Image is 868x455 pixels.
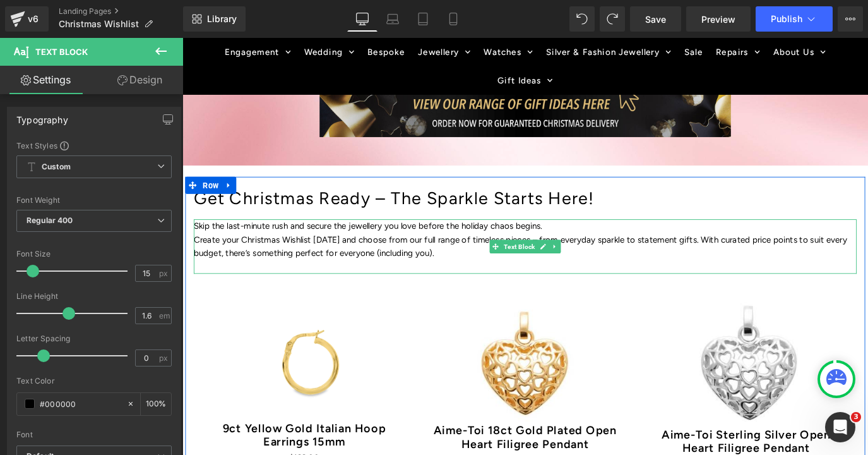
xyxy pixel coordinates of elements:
h1: Get Christmas Ready – The Sparkle Starts Here! [13,174,751,183]
div: Line Height [16,292,172,301]
div: v6 [25,11,41,27]
a: Laptop [378,6,408,32]
button: More [838,6,863,32]
div: % [141,393,171,415]
a: Desktop [347,6,378,32]
span: px [159,354,170,362]
a: Expand / Collapse [44,155,60,174]
span: px [159,269,170,277]
img: 9ct Yellow Gold Italian Hoop Earrings 15mm [69,294,202,427]
span: Text Block [35,47,88,57]
b: Custom [42,162,71,173]
div: Text Color [16,377,172,385]
p: Create your Christmas Wishlist [DATE] and choose from our full range of timeless pieces – from ev... [13,217,751,248]
span: Christmas Wishlist [59,19,139,29]
div: Font Size [16,250,172,258]
a: Expand / Collapse [408,225,422,240]
span: Publish [771,14,802,24]
span: em [159,312,170,320]
a: Preview [686,6,751,32]
a: Gift Ideas [345,32,419,63]
button: Publish [756,6,833,32]
a: New Library [183,6,246,32]
a: Design [94,66,186,94]
img: Aime-Toi Sterling Silver Open Heart Filigree Pendant [562,294,694,434]
a: Mobile [438,6,468,32]
div: Font Weight [16,196,172,205]
button: Undo [569,6,595,32]
div: Font [16,430,172,439]
button: Redo [600,6,625,32]
iframe: Intercom live chat [825,412,855,442]
span: Row [20,155,44,174]
span: Text Block [355,225,395,240]
img: Aime-Toi 18ct Gold Plated Open Heart Filigree Pendant [316,294,448,430]
div: Typography [16,107,68,125]
a: Landing Pages [59,6,183,16]
span: 3 [851,412,861,422]
div: Text Styles [16,140,172,150]
a: Tablet [408,6,438,32]
span: Preview [701,13,735,26]
b: Regular 400 [27,215,73,225]
p: Skip the last-minute rush and secure the jewellery you love before the holiday chaos begins. [13,202,751,217]
span: Save [645,13,666,26]
a: v6 [5,6,49,32]
div: Letter Spacing [16,334,172,343]
span: Library [207,13,237,25]
input: Color [40,397,121,411]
